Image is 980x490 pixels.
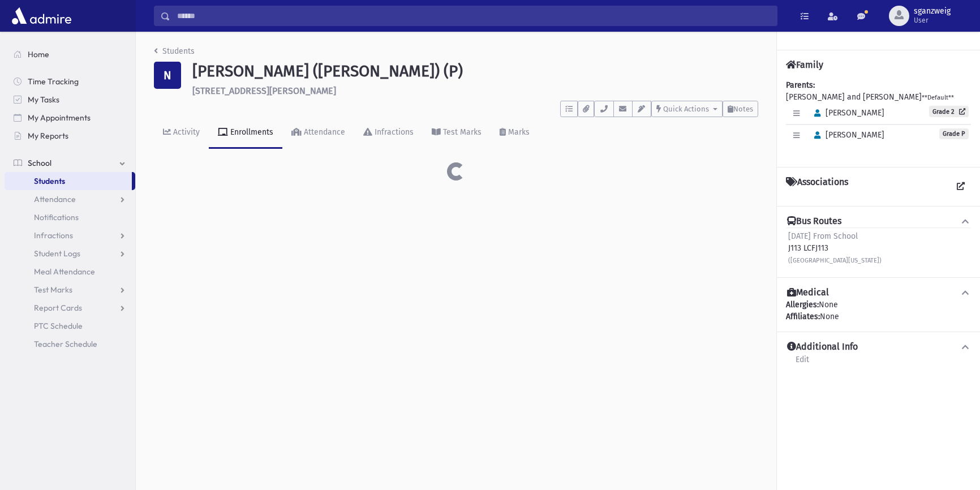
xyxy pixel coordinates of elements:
[154,62,181,89] div: N
[787,341,858,353] h4: Additional Info
[914,7,951,16] span: sganzweig
[5,317,135,335] a: PTC Schedule
[423,117,491,149] a: Test Marks
[34,321,83,331] span: PTC Schedule
[787,216,841,227] h4: Bus Routes
[786,311,971,323] div: None
[34,285,72,295] span: Test Marks
[28,49,49,59] span: Home
[192,85,758,96] h6: [STREET_ADDRESS][PERSON_NAME]
[5,281,135,299] a: Test Marks
[28,158,51,168] span: School
[34,267,95,277] span: Meal Attendance
[788,231,858,241] span: [DATE] From School
[34,194,76,204] span: Attendance
[154,46,195,56] a: Students
[809,108,884,118] span: [PERSON_NAME]
[170,6,777,26] input: Search
[354,117,423,149] a: Infractions
[28,113,91,123] span: My Appointments
[788,257,882,264] small: ([GEOGRAPHIC_DATA][US_STATE])
[282,117,354,149] a: Attendance
[9,5,74,27] img: AdmirePro
[34,303,82,313] span: Report Cards
[723,101,758,117] button: Notes
[733,105,753,113] span: Notes
[491,117,539,149] a: Marks
[154,117,209,149] a: Activity
[34,212,79,222] span: Notifications
[5,72,135,91] a: Time Tracking
[209,117,282,149] a: Enrollments
[786,177,848,197] h4: Associations
[5,45,135,63] a: Home
[795,353,810,373] a: Edit
[28,131,68,141] span: My Reports
[441,127,482,137] div: Test Marks
[786,59,823,70] h4: Family
[228,127,273,137] div: Enrollments
[786,216,971,227] button: Bus Routes
[5,109,135,127] a: My Appointments
[786,341,971,353] button: Additional Info
[786,300,819,310] b: Allergies:
[28,76,79,87] span: Time Tracking
[5,244,135,263] a: Student Logs
[28,94,59,105] span: My Tasks
[34,230,73,240] span: Infractions
[171,127,200,137] div: Activity
[929,106,969,117] a: Grade 2
[786,299,971,323] div: None
[5,263,135,281] a: Meal Attendance
[786,312,820,321] b: Affiliates:
[192,62,758,81] h1: [PERSON_NAME] ([PERSON_NAME]) (P)
[786,80,815,90] b: Parents:
[5,226,135,244] a: Infractions
[5,299,135,317] a: Report Cards
[5,127,135,145] a: My Reports
[939,128,969,139] span: Grade P
[5,172,132,190] a: Students
[372,127,414,137] div: Infractions
[914,16,951,25] span: User
[809,130,884,140] span: [PERSON_NAME]
[34,176,65,186] span: Students
[788,230,882,266] div: J113 LCFJ113
[5,91,135,109] a: My Tasks
[302,127,345,137] div: Attendance
[787,287,829,299] h4: Medical
[5,190,135,208] a: Attendance
[154,45,195,62] nav: breadcrumb
[34,339,97,349] span: Teacher Schedule
[34,248,80,259] span: Student Logs
[506,127,530,137] div: Marks
[951,177,971,197] a: View all Associations
[663,105,709,113] span: Quick Actions
[5,154,135,172] a: School
[5,335,135,353] a: Teacher Schedule
[786,79,971,158] div: [PERSON_NAME] and [PERSON_NAME]
[651,101,723,117] button: Quick Actions
[5,208,135,226] a: Notifications
[786,287,971,299] button: Medical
